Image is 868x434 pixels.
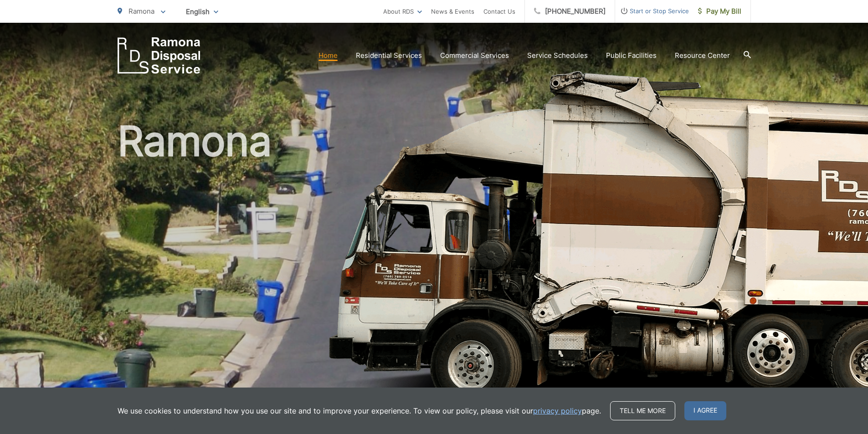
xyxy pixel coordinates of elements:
a: Service Schedules [527,50,588,61]
a: Tell me more [610,401,675,420]
a: EDCD logo. Return to the homepage. [118,37,200,74]
a: privacy policy [533,405,582,416]
span: English [179,4,225,20]
a: Contact Us [483,6,515,17]
span: Ramona [128,7,154,15]
a: Resource Center [675,50,730,61]
a: News & Events [431,6,474,17]
a: Public Facilities [606,50,657,61]
a: Commercial Services [440,50,509,61]
p: We use cookies to understand how you use our site and to improve your experience. To view our pol... [118,405,601,416]
h1: Ramona [118,118,751,407]
a: Residential Services [356,50,422,61]
a: About RDS [383,6,422,17]
span: Pay My Bill [698,6,741,17]
a: Home [318,50,338,61]
span: I agree [684,401,726,420]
